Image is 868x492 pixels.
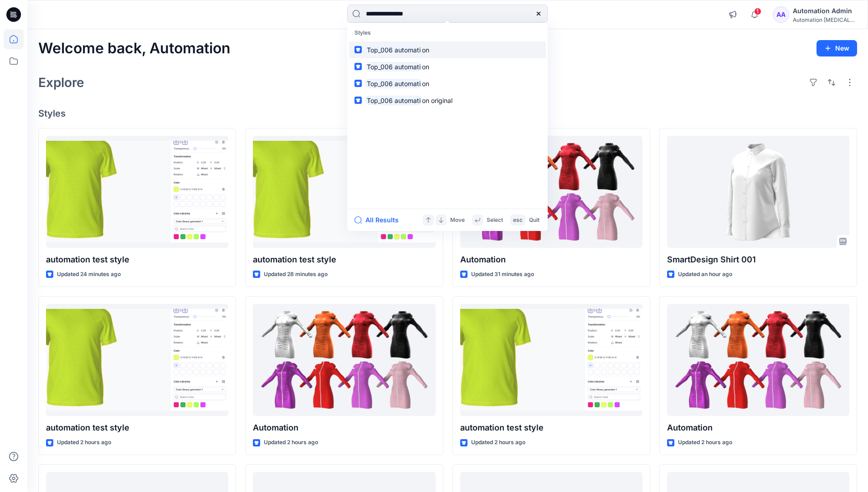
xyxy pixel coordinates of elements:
[667,421,849,434] p: Automation
[253,136,435,248] a: automation test style
[471,270,534,279] p: Updated 31 minutes ago
[38,108,857,119] h4: Styles
[365,78,422,89] mark: Top_006 automati
[678,270,732,279] p: Updated an hour ago
[38,40,231,57] h2: Welcome back, Automation
[817,40,857,56] button: New
[46,136,228,248] a: automation test style
[46,253,228,266] p: automation test style
[529,215,539,225] p: Quit
[678,438,732,447] p: Updated 2 hours ago
[667,253,849,266] p: SmartDesign Shirt 001
[460,304,642,416] a: automation test style
[773,6,789,23] div: AA
[422,80,429,87] span: on
[365,95,422,106] mark: Top_006 automati
[264,270,328,279] p: Updated 28 minutes ago
[46,421,228,434] p: automation test style
[422,63,429,71] span: on
[460,421,642,434] p: automation test style
[253,253,435,266] p: automation test style
[264,438,318,447] p: Updated 2 hours ago
[422,97,452,104] span: on original
[487,215,503,225] p: Select
[349,75,546,92] a: Top_006 automation
[57,438,111,447] p: Updated 2 hours ago
[38,75,84,90] h2: Explore
[354,215,405,225] button: All Results
[349,41,546,58] a: Top_006 automation
[667,136,849,248] a: SmartDesign Shirt 001
[667,304,849,416] a: Automation
[46,304,228,416] a: automation test style
[793,16,857,23] div: Automation [MEDICAL_DATA]...
[513,215,523,225] p: esc
[793,5,857,16] div: Automation Admin
[365,45,422,55] mark: Top_006 automati
[422,46,429,54] span: on
[57,270,121,279] p: Updated 24 minutes ago
[349,92,546,109] a: Top_006 automation original
[460,253,642,266] p: Automation
[349,58,546,75] a: Top_006 automation
[365,61,422,72] mark: Top_006 automati
[450,215,465,225] p: Move
[460,136,642,248] a: Automation
[471,438,525,447] p: Updated 2 hours ago
[253,421,435,434] p: Automation
[253,304,435,416] a: Automation
[349,25,546,41] p: Styles
[754,8,761,15] span: 1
